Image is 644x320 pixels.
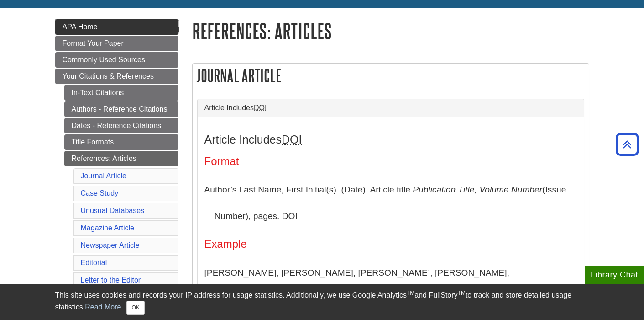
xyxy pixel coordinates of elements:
[204,104,577,112] a: Article IncludesDOI
[55,36,178,51] a: Format Your Paper
[81,172,127,180] a: Journal Article
[81,189,119,197] a: Case Study
[64,85,178,101] a: In-Text Citations
[192,19,589,43] h1: References: Articles
[204,238,577,250] h4: Example
[64,151,178,166] a: References: Articles
[55,19,178,35] a: APA Home
[126,301,144,315] button: Close
[585,266,644,284] button: Library Chat
[63,23,98,31] span: APA Home
[458,290,466,296] sup: TM
[64,118,178,133] a: Dates - Reference Citations
[64,101,178,117] a: Authors - Reference Citations
[81,224,134,232] a: Magazine Article
[63,39,124,47] span: Format Your Paper
[81,207,145,214] a: Unusual Databases
[204,133,577,146] h3: Article Includes
[282,133,302,146] abbr: Digital Object Identifier. This is the string of numbers associated with a particular article. No...
[55,290,589,315] div: This site uses cookies and records your IP address for usage statistics. Additionally, we use Goo...
[413,185,542,194] i: Publication Title, Volume Number
[254,104,267,112] abbr: Digital Object Identifier. This is the string of numbers associated with a particular article. No...
[55,69,178,84] a: Your Citations & References
[613,138,642,150] a: Back to Top
[64,134,178,150] a: Title Formats
[63,56,145,64] span: Commonly Used Sources
[81,241,140,249] a: Newspaper Article
[81,276,141,284] a: Letter to the Editor
[407,290,414,296] sup: TM
[85,303,121,311] a: Read More
[63,72,154,80] span: Your Citations & References
[204,155,577,167] h4: Format
[193,64,589,88] h2: Journal Article
[81,259,107,267] a: Editorial
[55,52,178,68] a: Commonly Used Sources
[204,176,577,229] p: Author’s Last Name, First Initial(s). (Date). Article title. (Issue Number), pages. DOI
